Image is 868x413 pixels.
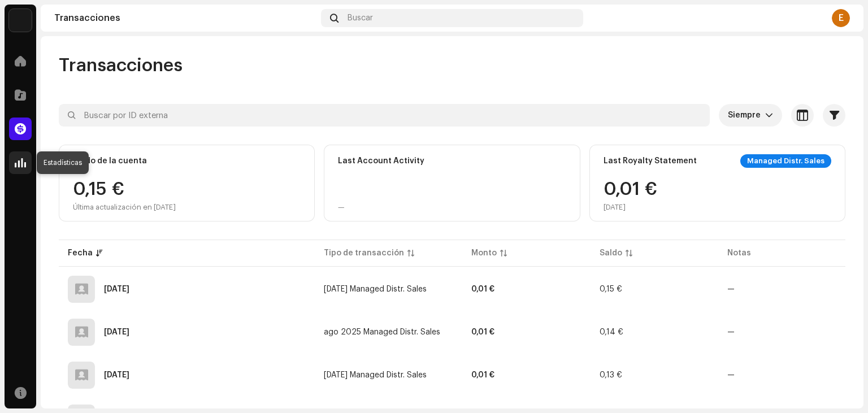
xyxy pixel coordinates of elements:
[604,203,657,212] div: [DATE]
[73,203,176,212] div: Última actualización en [DATE]
[324,247,404,259] div: Tipo de transacción
[600,328,623,336] span: 0,14 €
[600,285,622,293] span: 0,15 €
[324,328,440,336] span: ago 2025 Managed Distr. Sales
[727,285,735,293] re-a-table-badge: —
[324,371,427,379] span: jul 2025 Managed Distr. Sales
[59,54,183,77] span: Transacciones
[728,104,765,127] span: Siempre
[9,9,32,32] img: 297a105e-aa6c-4183-9ff4-27133c00f2e2
[338,156,424,166] div: Last Account Activity
[59,104,710,127] input: Buscar por ID externa
[600,247,622,259] div: Saldo
[104,328,129,336] div: 5 sept 2025
[600,371,622,379] span: 0,13 €
[54,14,316,23] div: Transacciones
[765,104,773,127] div: dropdown trigger
[727,328,735,336] re-a-table-badge: —
[471,328,494,336] strong: 0,01 €
[104,371,129,379] div: 31 jul 2025
[68,247,93,259] div: Fecha
[727,371,735,379] re-a-table-badge: —
[348,14,373,23] span: Buscar
[73,156,147,166] div: Saldo de la cuenta
[338,203,345,212] div: —
[471,247,497,259] div: Monto
[604,156,697,166] div: Last Royalty Statement
[832,9,850,27] div: E
[104,285,129,293] div: 1 oct 2025
[324,285,427,293] span: sept 2025 Managed Distr. Sales
[740,154,831,168] div: Managed Distr. Sales
[471,285,494,293] strong: 0,01 €
[471,371,494,379] strong: 0,01 €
